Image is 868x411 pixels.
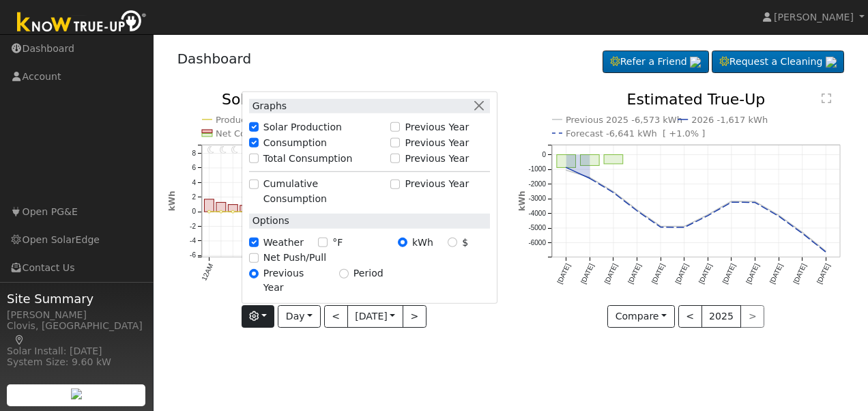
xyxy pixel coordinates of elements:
text: Previous 2025 -6,573 kWh [566,115,682,125]
circle: onclick="" [801,231,804,234]
a: Dashboard [177,51,252,67]
rect: onclick="" [216,203,225,212]
circle: onclick="" [683,225,686,228]
input: Previous Year [390,154,400,163]
input: Previous Year [390,180,400,189]
label: Weather [263,235,304,249]
label: Consumption [263,135,327,150]
input: Solar Production [249,122,259,132]
rect: onclick="" [240,205,249,212]
text: Net Consumption -23.2 kWh [216,128,341,139]
text: 12AM [200,263,214,282]
text: 8 [192,150,196,157]
text: [DATE] [650,262,666,285]
text: Solar Production vs Consumption [222,91,470,108]
input: Weather [249,238,259,247]
text: [DATE] [626,262,642,285]
button: [DATE] [347,305,403,328]
circle: onclick="" [730,201,733,204]
circle: onclick="" [231,210,234,213]
rect: onclick="" [604,155,623,164]
text: Estimated True-Up [627,91,766,108]
img: retrieve [690,57,701,68]
circle: onclick="" [207,210,210,213]
label: Previous Year [405,177,469,191]
text: [DATE] [792,262,808,285]
text: -2000 [528,180,546,188]
circle: onclick="" [565,169,568,172]
img: retrieve [71,388,82,399]
label: Net Push/Pull [263,251,326,265]
text: 2 [192,193,196,201]
circle: onclick="" [636,210,639,212]
label: Graphs [249,98,287,113]
button: 2025 [701,305,742,328]
i: 1AM - Clear [219,146,226,154]
rect: onclick="" [557,155,576,168]
label: Previous Year [263,266,325,295]
div: System Size: 9.60 kW [7,355,146,369]
button: > [403,305,426,328]
text: -6000 [528,239,546,246]
a: Refer a Friend [603,51,709,74]
text: kWh [517,191,527,212]
span: Site Summary [7,289,146,308]
circle: onclick="" [825,251,828,254]
text: -4000 [528,210,546,217]
circle: onclick="" [707,214,710,216]
input: Total Consumption [249,154,259,163]
button: Compare [607,305,675,328]
circle: onclick="" [825,250,828,253]
circle: onclick="" [659,225,662,228]
circle: onclick="" [754,200,757,203]
circle: onclick="" [683,226,686,229]
circle: onclick="" [707,214,710,217]
input: Net Push/Pull [249,253,259,263]
a: Request a Cleaning [712,51,844,74]
circle: onclick="" [636,209,639,212]
text: [DATE] [768,262,784,285]
circle: onclick="" [777,214,780,216]
text: [DATE] [579,262,595,285]
circle: onclick="" [730,200,733,203]
label: °F [332,235,343,249]
circle: onclick="" [588,178,591,180]
i: 2AM - Clear [231,146,238,154]
rect: onclick="" [581,155,600,166]
circle: onclick="" [612,191,615,194]
div: Clovis, [GEOGRAPHIC_DATA] [7,319,146,348]
a: Map [14,335,26,345]
input: $ [448,238,457,247]
button: < [678,305,702,328]
text: 0 [192,208,196,216]
input: Period [339,269,349,279]
label: Solar Production [263,120,342,134]
text: [DATE] [603,262,619,285]
text: kWh [167,191,177,212]
rect: onclick="" [228,205,237,212]
label: Options [249,214,289,228]
label: kWh [412,235,433,249]
circle: onclick="" [588,176,591,179]
circle: onclick="" [754,201,757,204]
text: Production 48.8 kWh [216,115,308,125]
text: 0 [542,151,546,158]
img: Know True-Up [10,8,154,38]
circle: onclick="" [565,167,568,169]
text:  [822,93,831,104]
text: [DATE] [697,262,713,285]
text: -1000 [528,165,546,173]
button: < [324,305,348,328]
text: 6 [192,164,196,171]
button: Day [278,305,320,328]
span: [PERSON_NAME] [774,12,854,23]
text: -3000 [528,195,546,203]
text: 4 [192,179,196,186]
circle: onclick="" [219,210,222,213]
label: Previous Year [405,135,469,150]
text: 2026 -1,617 kWh [691,115,768,125]
i: 12AM - Clear [207,146,214,154]
input: °F [318,238,328,247]
input: Previous Year [390,138,400,147]
input: kWh [398,238,407,247]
